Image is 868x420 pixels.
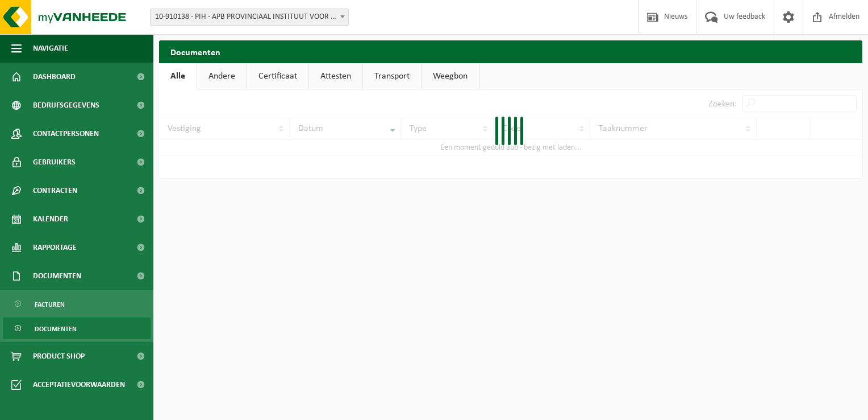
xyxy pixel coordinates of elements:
span: Rapportage [33,233,77,262]
a: Andere [197,63,247,89]
span: Contracten [33,176,77,205]
span: 10-910138 - PIH - APB PROVINCIAAL INSTITUUT VOOR HYGIENE - ANTWERPEN [151,9,348,25]
span: Navigatie [33,34,68,63]
span: Facturen [35,294,65,315]
span: Dashboard [33,63,76,91]
span: Kalender [33,205,68,233]
span: Acceptatievoorwaarden [33,370,125,399]
span: Bedrijfsgegevens [33,91,99,120]
span: Gebruikers [33,148,76,176]
span: Contactpersonen [33,120,99,148]
span: 10-910138 - PIH - APB PROVINCIAAL INSTITUUT VOOR HYGIENE - ANTWERPEN [150,9,349,26]
a: Attesten [309,63,362,89]
h2: Documenten [159,40,862,63]
a: Alle [159,63,197,89]
a: Transport [363,63,421,89]
span: Documenten [35,318,77,340]
a: Weegbon [422,63,479,89]
a: Facturen [3,293,151,315]
a: Documenten [3,318,151,339]
a: Certificaat [247,63,308,89]
span: Product Shop [33,342,85,370]
span: Documenten [33,262,81,290]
